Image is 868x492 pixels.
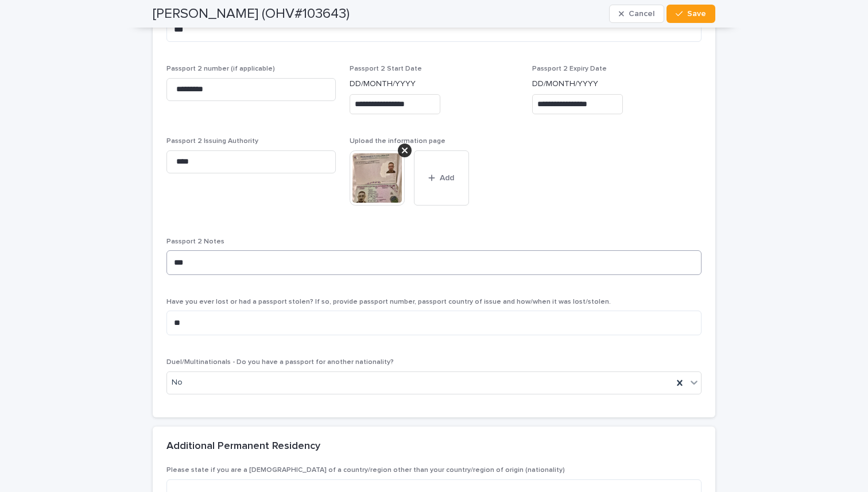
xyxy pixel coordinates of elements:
span: Passport 2 Issuing Authority [166,138,258,145]
span: No [172,377,183,389]
h2: [PERSON_NAME] (OHV#103643) [153,6,350,22]
span: Passport 2 Notes [166,238,224,245]
span: Save [687,10,706,18]
span: Passport 2 Start Date [350,65,422,72]
span: Cancel [629,10,654,18]
span: Upload the information page [350,138,445,145]
p: DD/MONTH/YYYY [350,78,519,90]
button: Add [414,150,469,206]
span: Passport 2 Expiry Date [532,65,607,72]
button: Save [666,5,715,23]
span: Passport 2 number (if applicable) [166,65,275,72]
h2: Additional Permanent Residency [166,440,320,453]
button: Cancel [609,5,664,23]
span: Add [440,174,454,182]
span: Please state if you are a [DEMOGRAPHIC_DATA] of a country/region other than your country/region o... [166,467,565,474]
p: DD/MONTH/YYYY [532,78,702,90]
span: Have you ever lost or had a passport stolen? If so, provide passport number, passport country of ... [166,299,611,305]
span: Duel/Multinationals - Do you have a passport for another nationality? [166,359,394,366]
